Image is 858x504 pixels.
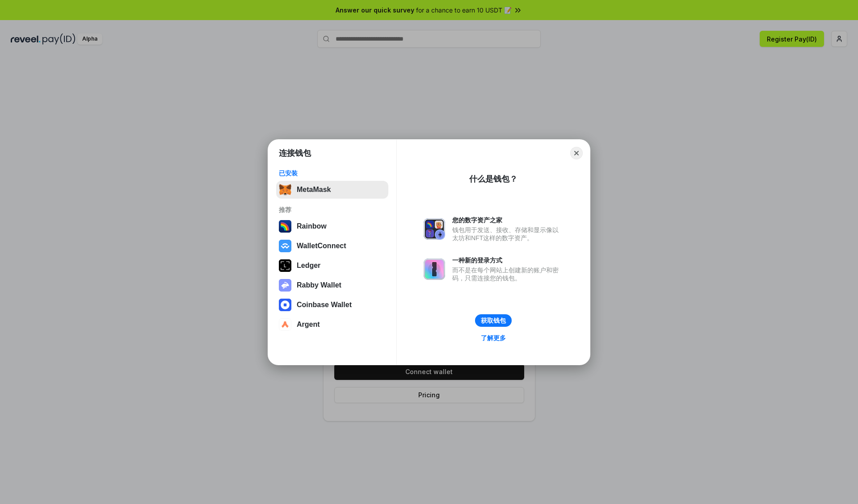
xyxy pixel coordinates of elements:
[279,148,311,158] h1: 连接钱包
[297,262,320,270] div: Ledger
[469,174,517,184] div: 什么是钱包？
[297,222,327,230] div: Rainbow
[475,332,511,344] a: 了解更多
[424,258,445,280] img: svg+xml,%3Csvg%20xmlns%3D%22http%3A%2F%2Fwww.w3.org%2F2000%2Fsvg%22%20fill%3D%22none%22%20viewBox...
[297,186,331,194] div: MetaMask
[279,169,386,177] div: 已安装
[424,218,445,240] img: svg+xml,%3Csvg%20xmlns%3D%22http%3A%2F%2Fwww.w3.org%2F2000%2Fsvg%22%20fill%3D%22none%22%20viewBox...
[276,257,388,275] button: Ledger
[279,259,291,272] img: svg+xml,%3Csvg%20xmlns%3D%22http%3A%2F%2Fwww.w3.org%2F2000%2Fsvg%22%20width%3D%2228%22%20height%3...
[452,266,563,282] div: 而不是在每个网站上创建新的账户和密码，只需连接您的钱包。
[481,334,506,342] div: 了解更多
[297,321,320,329] div: Argent
[276,296,388,314] button: Coinbase Wallet
[297,281,341,289] div: Rabby Wallet
[279,299,291,311] img: svg+xml,%3Csvg%20width%3D%2228%22%20height%3D%2228%22%20viewBox%3D%220%200%2028%2028%22%20fill%3D...
[279,279,291,292] img: svg+xml,%3Csvg%20xmlns%3D%22http%3A%2F%2Fwww.w3.org%2F2000%2Fsvg%22%20fill%3D%22none%22%20viewBox...
[276,276,388,294] button: Rabby Wallet
[452,216,563,224] div: 您的数字资产之家
[276,237,388,255] button: WalletConnect
[452,226,563,242] div: 钱包用于发送、接收、存储和显示像以太坊和NFT这样的数字资产。
[481,317,506,325] div: 获取钱包
[276,316,388,333] button: Argent
[452,256,563,264] div: 一种新的登录方式
[297,301,352,309] div: Coinbase Wallet
[279,183,291,196] img: svg+xml,%3Csvg%20fill%3D%22none%22%20height%3D%2233%22%20viewBox%3D%220%200%2035%2033%22%20width%...
[279,318,291,331] img: svg+xml,%3Csvg%20width%3D%2228%22%20height%3D%2228%22%20viewBox%3D%220%200%2028%2028%22%20fill%3D...
[276,217,388,235] button: Rainbow
[297,242,346,250] div: WalletConnect
[570,147,583,159] button: Close
[279,240,291,252] img: svg+xml,%3Csvg%20width%3D%2228%22%20height%3D%2228%22%20viewBox%3D%220%200%2028%2028%22%20fill%3D...
[276,181,388,199] button: MetaMask
[279,206,386,214] div: 推荐
[279,220,291,233] img: svg+xml,%3Csvg%20width%3D%22120%22%20height%3D%22120%22%20viewBox%3D%220%200%20120%20120%22%20fil...
[475,314,512,327] button: 获取钱包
